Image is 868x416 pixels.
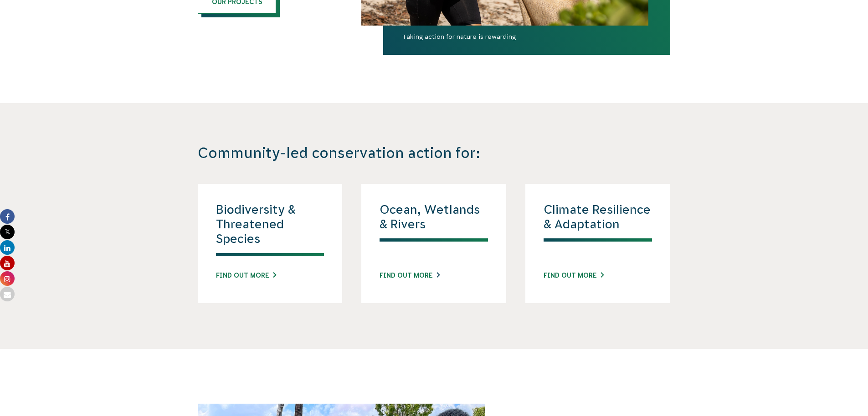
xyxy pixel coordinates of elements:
[216,202,324,256] h4: Biodiversity & Threatened Species
[383,32,670,55] span: Taking action for nature is rewarding
[544,271,604,280] a: Find out more
[380,202,488,242] h4: Ocean, Wetlands & Rivers
[216,271,276,280] a: Find out more
[198,144,548,162] h3: Community-led conservation action for:
[544,202,652,242] h4: Climate Resilience & Adaptation
[380,271,440,280] a: Find out more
